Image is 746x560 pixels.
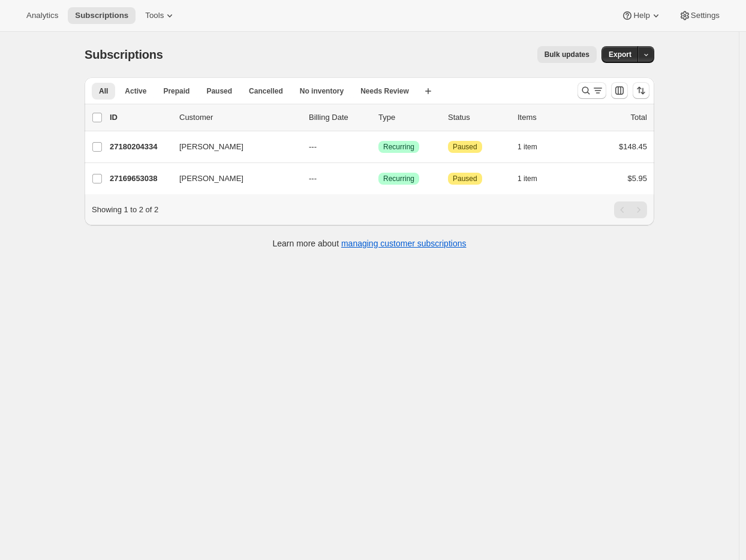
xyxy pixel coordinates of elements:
[99,86,108,96] span: All
[609,50,631,59] span: Export
[672,7,727,24] button: Settings
[378,112,438,124] div: Type
[110,112,647,124] div: IDCustomerBilling DateTypeStatusItemsTotal
[309,174,317,183] span: ---
[172,169,292,188] button: [PERSON_NAME]
[518,142,537,152] span: 1 item
[92,204,158,216] p: Showing 1 to 2 of 2
[545,50,589,59] span: Bulk updates
[19,7,65,24] button: Analytics
[163,86,189,96] span: Prepaid
[448,112,508,124] p: Status
[341,239,467,248] a: managing customer subscriptions
[273,237,467,249] p: Learn more about
[300,86,344,96] span: No inventory
[611,82,628,99] button: Customize table column order and visibility
[360,86,409,96] span: Needs Review
[518,112,577,124] div: Items
[110,170,647,187] div: 27169653038[PERSON_NAME]---SuccessRecurringAttentionPaused1 item$5.95
[249,86,283,96] span: Cancelled
[110,173,170,185] p: 27169653038
[453,142,477,152] span: Paused
[633,82,649,99] button: Sort the results
[537,46,597,63] button: Bulk updates
[614,7,669,24] button: Help
[110,112,170,124] p: ID
[383,174,414,183] span: Recurring
[614,201,647,218] nav: Pagination
[631,112,647,124] p: Total
[179,173,243,185] span: [PERSON_NAME]
[75,11,128,20] span: Subscriptions
[383,142,414,152] span: Recurring
[601,46,639,63] button: Export
[138,7,183,24] button: Tools
[518,174,537,183] span: 1 item
[172,137,292,156] button: [PERSON_NAME]
[179,112,299,124] p: Customer
[419,83,438,100] button: Create new view
[145,11,164,20] span: Tools
[518,139,551,155] button: 1 item
[691,11,720,20] span: Settings
[627,174,647,183] span: $5.95
[309,142,317,151] span: ---
[633,11,649,20] span: Help
[26,11,58,20] span: Analytics
[453,174,477,183] span: Paused
[309,112,369,124] p: Billing Date
[577,82,606,99] button: Search and filter results
[125,86,146,96] span: Active
[85,48,163,61] span: Subscriptions
[206,86,232,96] span: Paused
[68,7,136,24] button: Subscriptions
[518,170,551,187] button: 1 item
[110,141,170,153] p: 27180204334
[179,141,243,153] span: [PERSON_NAME]
[619,142,647,151] span: $148.45
[110,139,647,155] div: 27180204334[PERSON_NAME]---SuccessRecurringAttentionPaused1 item$148.45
